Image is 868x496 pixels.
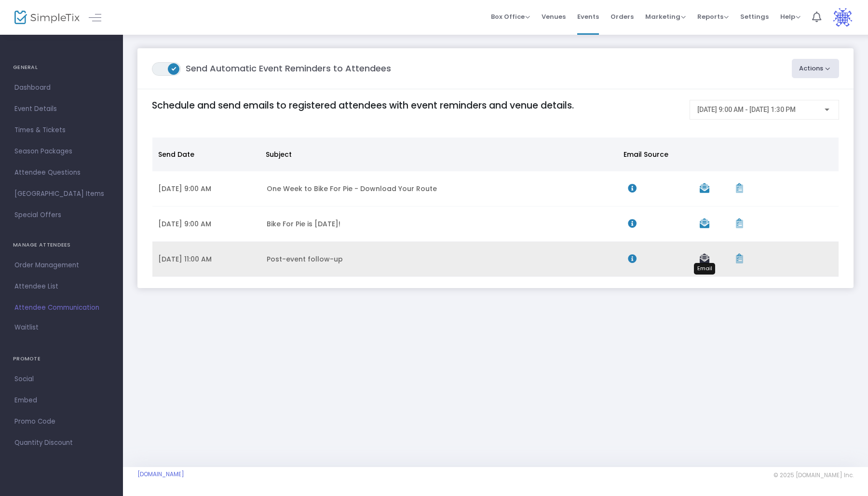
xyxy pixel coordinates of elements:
button: Actions [792,59,840,78]
span: Orders [610,4,634,29]
span: Settings [740,4,769,29]
td: One Week to Bike For Pie - Download Your Route [261,171,622,207]
h4: GENERAL [13,58,110,77]
td: Post-event follow-up [261,242,622,277]
span: Times & Tickets [14,124,108,137]
span: Embed [14,394,108,407]
span: Waitlist [14,323,39,332]
span: © 2025 [DOMAIN_NAME] Inc. [773,471,854,479]
th: Email Source [618,138,690,171]
th: Send Date [152,138,260,171]
span: Social [14,373,108,386]
h4: MANAGE ATTENDEES [13,235,110,255]
div: Email [694,263,715,275]
span: [DATE] 9:00 AM [158,184,211,193]
td: Bike For Pie is [DATE]! [261,207,622,242]
span: Order Management [14,259,108,272]
span: ON [172,66,176,70]
span: Attendee Questions [14,166,108,179]
span: Dashboard [14,82,108,94]
span: Marketing [645,12,686,21]
div: Data table [152,138,839,277]
m-panel-title: Send Automatic Event Reminders to Attendees [152,62,391,76]
span: Season Packages [14,145,108,158]
span: [GEOGRAPHIC_DATA] Items [14,188,108,200]
span: [DATE] 9:00 AM - [DATE] 1:30 PM [697,106,796,113]
span: Box Office [491,12,530,21]
h4: PROMOTE [13,349,110,369]
h4: Schedule and send emails to registered attendees with event reminders and venue details. [152,100,680,111]
span: Attendee Communication [14,302,108,314]
span: Promo Code [14,415,108,428]
span: Reports [697,12,729,21]
span: Special Offers [14,209,108,221]
span: Event Details [14,103,108,115]
span: [DATE] 11:00 AM [158,254,212,264]
span: [DATE] 9:00 AM [158,219,211,229]
th: Subject [260,138,618,171]
span: Venues [542,4,566,29]
span: Quantity Discount [14,437,108,449]
span: Events [577,4,599,29]
a: [DOMAIN_NAME] [137,470,184,478]
span: Help [780,12,800,21]
span: Attendee List [14,280,108,293]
